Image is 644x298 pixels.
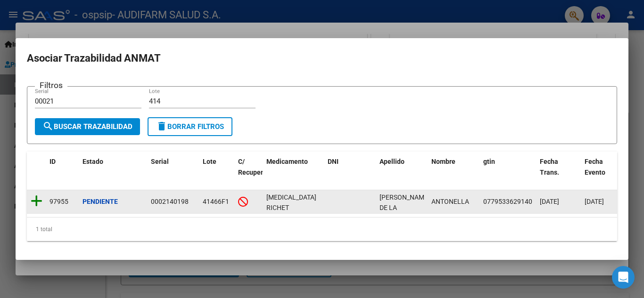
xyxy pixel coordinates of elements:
[35,118,140,135] button: Buscar Trazabilidad
[156,122,224,131] span: Borrar Filtros
[328,158,339,165] span: DNI
[151,198,189,205] span: 0002140198
[238,158,267,176] span: C/ Recupero
[151,158,169,165] span: Serial
[203,198,229,205] span: 41466F1
[148,117,232,136] button: Borrar Filtros
[203,158,216,165] span: Lote
[483,198,536,205] span: 07795336291408
[42,122,132,131] span: Buscar Trazabilidad
[147,152,199,193] datatable-header-cell: Serial
[581,152,626,193] datatable-header-cell: Fecha Evento
[483,158,495,165] span: gtin
[431,198,469,205] span: ANTONELLA
[27,217,617,241] div: 1 total
[612,266,635,289] div: Open Intercom Messenger
[380,193,430,223] span: GOMEZ DE LA VEGA
[35,79,67,91] h3: Filtros
[83,198,118,205] strong: Pendiente
[234,152,263,193] datatable-header-cell: C/ Recupero
[50,158,56,165] span: ID
[46,152,79,193] datatable-header-cell: ID
[540,158,559,176] span: Fecha Trans.
[540,198,559,205] span: [DATE]
[324,152,376,193] datatable-header-cell: DNI
[79,152,147,193] datatable-header-cell: Estado
[27,49,617,67] h2: Asociar Trazabilidad ANMAT
[479,152,536,193] datatable-header-cell: gtin
[431,158,455,165] span: Nombre
[42,121,54,132] mat-icon: search
[380,158,405,165] span: Apellido
[266,158,308,165] span: Medicamento
[83,158,103,165] span: Estado
[536,152,581,193] datatable-header-cell: Fecha Trans.
[263,152,324,193] datatable-header-cell: Medicamento
[50,198,68,205] span: 97955
[428,152,479,193] datatable-header-cell: Nombre
[156,121,167,132] mat-icon: delete
[585,198,604,205] span: [DATE]
[585,158,605,176] span: Fecha Evento
[199,152,234,193] datatable-header-cell: Lote
[266,193,316,212] span: LINEZOLID RICHET
[376,152,428,193] datatable-header-cell: Apellido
